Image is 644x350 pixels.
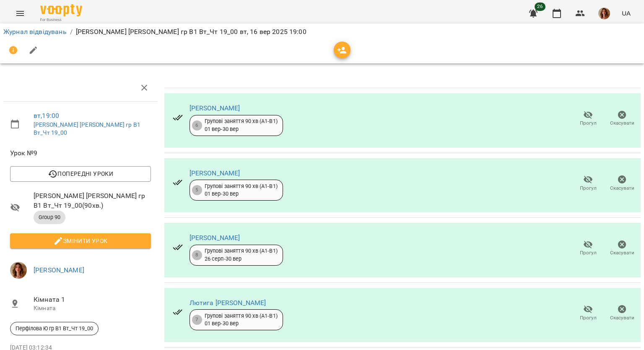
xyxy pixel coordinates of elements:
span: Кімната 1 [34,295,151,305]
li: / [70,27,73,37]
img: d73ace202ee2ff29bce2c456c7fd2171.png [598,8,610,19]
a: вт , 19:00 [34,112,59,120]
p: Кімната [34,304,151,313]
a: Лютига [PERSON_NAME] [190,299,266,307]
span: UA [622,9,631,18]
a: [PERSON_NAME] [190,104,240,112]
span: Попередні уроки [17,169,144,179]
div: Групові заняття 90 хв (А1-В1) 01 вер - 30 вер [205,312,278,328]
span: [PERSON_NAME] [PERSON_NAME] гр В1 Вт_Чт 19_00 ( 90 хв. ) [34,191,151,211]
div: 8 [192,250,202,260]
div: 6 [192,120,202,131]
span: Скасувати [610,314,634,321]
button: Menu [10,3,30,24]
button: Прогул [571,107,605,131]
button: Прогул [571,172,605,195]
span: Group 90 [34,214,65,221]
img: Voopty Logo [40,4,82,16]
p: [PERSON_NAME] [PERSON_NAME] гр В1 Вт_Чт 19_00 вт, 16 вер 2025 19:00 [76,27,306,37]
div: Групові заняття 90 хв (А1-В1) 26 серп - 30 вер [205,247,278,263]
button: Скасувати [605,107,639,131]
span: Прогул [580,120,597,127]
span: Скасувати [610,249,634,256]
div: Групові заняття 90 хв (А1-В1) 01 вер - 30 вер [205,118,278,133]
button: Скасувати [605,237,639,260]
span: Прогул [580,185,597,192]
a: [PERSON_NAME] [PERSON_NAME] гр В1 Вт_Чт 19_00 [34,121,140,136]
button: UA [618,5,634,21]
button: Прогул [571,237,605,260]
a: [PERSON_NAME] [190,169,240,177]
span: Змінити урок [17,236,144,246]
div: 7 [192,315,202,325]
span: Прогул [580,314,597,321]
span: Урок №9 [10,148,151,158]
button: Прогул [571,302,605,325]
div: 5 [192,185,202,195]
a: [PERSON_NAME] [190,234,240,242]
button: Скасувати [605,302,639,325]
span: For Business [40,17,82,23]
span: Скасувати [610,185,634,192]
span: Прогул [580,249,597,256]
button: Попередні уроки [10,166,151,181]
div: Групові заняття 90 хв (А1-В1) 01 вер - 30 вер [205,183,278,198]
nav: breadcrumb [3,27,641,37]
span: Перфілова Ю гр В1 Вт_Чт 19_00 [10,325,98,332]
a: [PERSON_NAME] [34,266,84,274]
div: Перфілова Ю гр В1 Вт_Чт 19_00 [10,322,99,335]
img: d73ace202ee2ff29bce2c456c7fd2171.png [10,262,27,279]
span: Скасувати [610,120,634,127]
button: Змінити урок [10,233,151,248]
span: 26 [535,3,545,11]
a: Журнал відвідувань [3,28,67,36]
button: Скасувати [605,172,639,195]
